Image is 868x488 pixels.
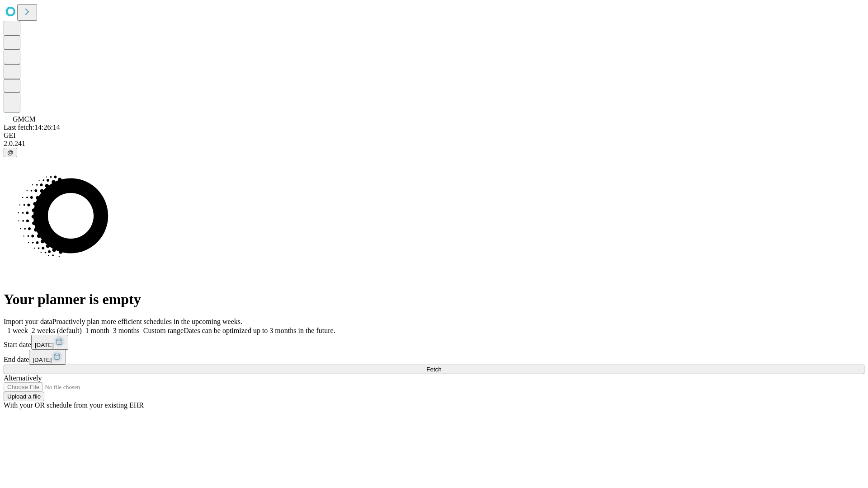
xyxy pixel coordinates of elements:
[4,123,60,131] span: Last fetch: 14:26:14
[33,357,52,363] span: [DATE]
[85,327,109,334] span: 1 month
[426,366,441,373] span: Fetch
[29,350,66,365] button: [DATE]
[35,342,54,348] span: [DATE]
[113,327,140,334] span: 3 months
[184,327,335,334] span: Dates can be optimized up to 3 months in the future.
[32,327,82,334] span: 2 weeks (default)
[4,350,864,365] div: End date
[4,392,44,401] button: Upload a file
[4,335,864,350] div: Start date
[4,365,864,374] button: Fetch
[7,149,14,156] span: @
[4,374,42,382] span: Alternatively
[31,335,68,350] button: [DATE]
[4,131,864,140] div: GEI
[7,327,28,334] span: 1 week
[4,140,864,148] div: 2.0.241
[4,291,864,308] h1: Your planner is empty
[143,327,184,334] span: Custom range
[4,148,17,157] button: @
[4,401,144,409] span: With your OR schedule from your existing EHR
[52,318,242,325] span: Proactively plan more efficient schedules in the upcoming weeks.
[13,115,36,123] span: GMCM
[4,318,52,325] span: Import your data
